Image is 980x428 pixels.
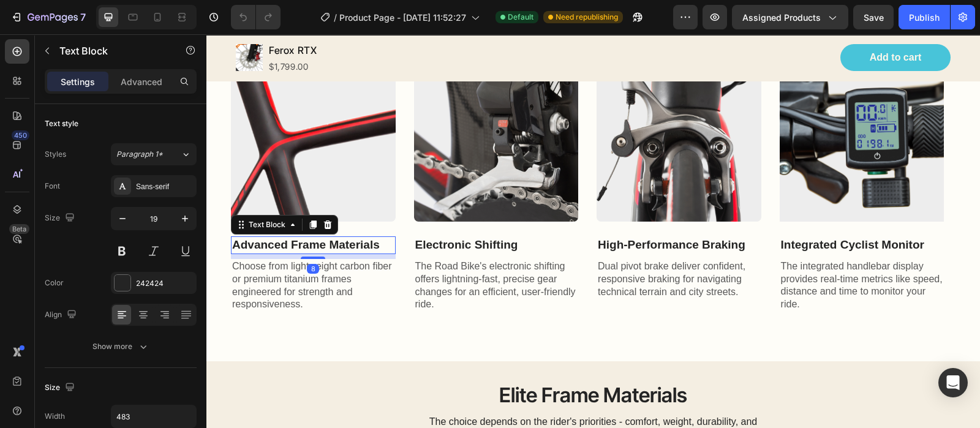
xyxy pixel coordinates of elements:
div: Text style [45,118,78,129]
button: Publish [899,5,950,29]
p: Text Block [59,43,164,58]
span: Default [508,12,533,23]
span: Paragraph 1* [116,149,163,160]
button: Assigned Products [732,5,848,29]
div: 450 [12,130,29,140]
p: Advanced [121,75,162,88]
p: Electronic Shifting [209,203,371,219]
div: Beta [9,224,29,234]
p: The Road Bike's electronic shifting offers lightning-fast, precise gear changes for an efficient,... [209,226,371,277]
div: Font [45,181,60,192]
img: gempages_547203997371466510-edb4f875-da03-404b-b798-23fedbc4519c.png [573,23,738,187]
span: Assigned Products [742,11,821,24]
iframe: Design area [206,34,980,428]
div: Align [45,307,79,323]
div: Show more [92,340,149,353]
div: Color [45,277,64,288]
div: Size [45,210,77,227]
input: Auto [111,405,196,427]
p: Integrated Cyclist Monitor [575,203,737,219]
p: High-Performance Braking [391,203,554,219]
button: Paragraph 1* [111,143,197,165]
span: / [334,11,337,24]
div: Size [45,380,77,396]
p: The choice depends on the rider's priorities - comfort, weight, durability, and budget. [211,381,563,407]
span: Product Page - [DATE] 11:52:27 [339,11,466,24]
img: gempages_547203997371466510-c2a448a6-ec4c-4a8c-9f02-259d9d8f1c1a.png [390,23,555,187]
span: Need republishing [556,12,618,23]
div: 242424 [136,278,194,289]
h2: Elite Frame Materials [24,347,749,375]
div: Sans-serif [136,181,194,192]
button: Save [853,5,894,29]
p: Dual pivot brake deliver confident, responsive braking for navigating technical terrain and city ... [391,226,554,264]
p: 7 [80,10,86,24]
div: Undo/Redo [231,5,281,29]
div: Width [45,411,65,422]
div: Publish [909,11,940,24]
p: The integrated handlebar display provides real-time metrics like speed, distance and time to moni... [575,226,737,277]
div: Styles [45,149,66,160]
button: 7 [5,5,91,29]
button: Show more [45,336,197,358]
p: Settings [61,75,95,88]
div: Open Intercom Messenger [938,368,968,397]
span: Save [864,12,884,23]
